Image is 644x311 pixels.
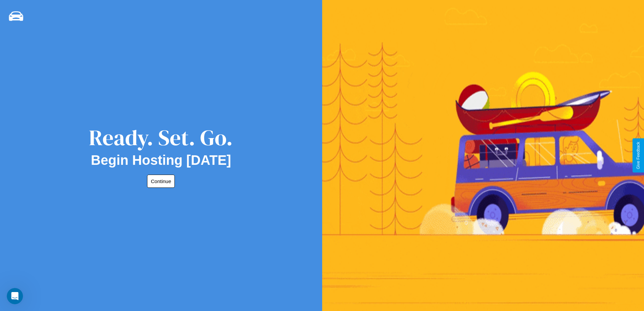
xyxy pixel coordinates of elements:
[636,142,641,169] div: Give Feedback
[91,153,231,168] h2: Begin Hosting [DATE]
[7,288,23,304] iframe: Intercom live chat
[147,175,175,188] button: Continue
[89,123,233,153] div: Ready. Set. Go.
